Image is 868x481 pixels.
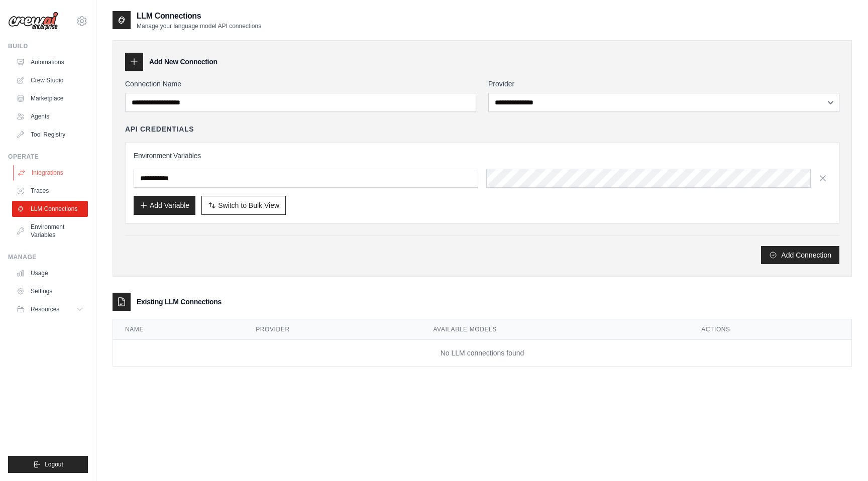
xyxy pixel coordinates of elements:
[12,219,88,243] a: Environment Variables
[12,183,88,199] a: Traces
[125,79,476,89] label: Connection Name
[488,79,839,89] label: Provider
[134,196,195,215] button: Add Variable
[137,297,222,307] h3: Existing LLM Connections
[244,319,421,340] th: Provider
[12,301,88,317] button: Resources
[421,319,689,340] th: Available Models
[761,246,839,264] button: Add Connection
[8,456,88,473] button: Logout
[201,196,286,215] button: Switch to Bulk View
[13,165,89,181] a: Integrations
[45,460,63,468] span: Logout
[137,22,261,30] p: Manage your language model API connections
[149,57,218,67] h3: Add New Connection
[12,54,88,70] a: Automations
[218,200,279,210] span: Switch to Bulk View
[125,124,194,134] h4: API Credentials
[134,151,831,161] h3: Environment Variables
[12,90,88,106] a: Marketplace
[31,305,59,313] span: Resources
[113,340,851,367] td: No LLM connections found
[12,283,88,299] a: Settings
[12,72,88,88] a: Crew Studio
[689,319,851,340] th: Actions
[12,108,88,125] a: Agents
[12,201,88,217] a: LLM Connections
[12,265,88,281] a: Usage
[12,127,88,143] a: Tool Registry
[8,153,88,161] div: Operate
[113,319,244,340] th: Name
[137,10,261,22] h2: LLM Connections
[8,42,88,50] div: Build
[8,12,58,31] img: Logo
[8,253,88,261] div: Manage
